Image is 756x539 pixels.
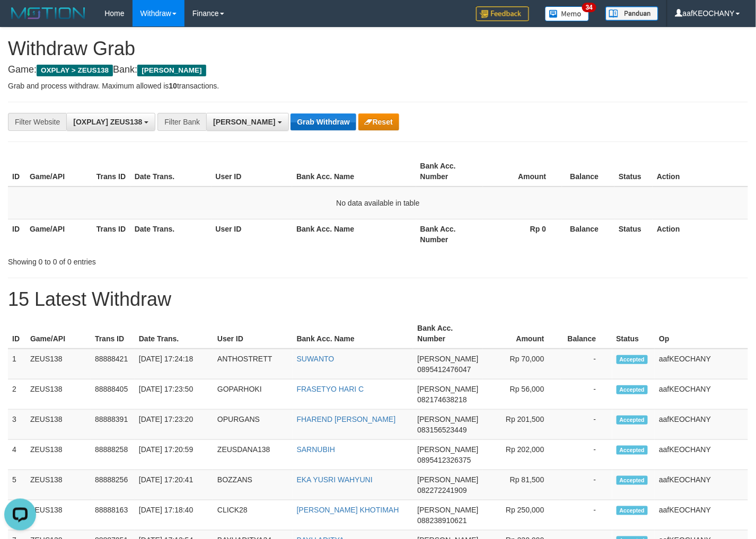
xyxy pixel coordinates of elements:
a: EKA YUSRI WAHYUNI [297,475,373,484]
h4: Game: Bank: [8,65,748,75]
button: Open LiveChat chat widget [4,4,36,36]
td: OPURGANS [213,410,293,440]
div: Filter Bank [157,113,206,131]
th: Rp 0 [483,219,562,249]
span: Accepted [617,476,648,485]
span: Copy 088238910621 to clipboard [417,516,467,525]
th: Game/API [25,219,92,249]
th: Date Trans. [130,219,212,249]
th: Date Trans. [135,319,213,349]
td: 5 [8,470,26,500]
button: Reset [358,113,399,130]
img: MOTION_logo.png [8,5,89,21]
button: Grab Withdraw [291,113,356,130]
span: Copy 082174638218 to clipboard [417,395,467,404]
span: Accepted [617,446,648,455]
th: User ID [213,319,293,349]
th: Action [653,156,748,187]
td: ZEUS138 [26,410,91,440]
th: User ID [212,156,293,187]
span: [PERSON_NAME] [417,415,478,423]
td: 4 [8,440,26,470]
th: Balance [562,156,614,187]
td: ZEUS138 [26,379,91,410]
h1: 15 Latest Withdraw [8,289,748,310]
img: panduan.png [605,6,658,21]
td: 88888256 [91,470,135,500]
td: ZEUS138 [26,470,91,500]
td: ZEUS138 [26,440,91,470]
td: ZEUS138 [26,349,91,379]
th: Status [614,156,653,187]
div: Filter Website [8,113,66,131]
td: aafKEOCHANY [655,470,748,500]
td: ZEUSDANA138 [213,440,293,470]
th: Date Trans. [130,156,212,187]
span: OXPLAY > ZEUS138 [37,65,113,76]
img: Feedback.jpg [476,6,529,21]
a: FRASETYO HARI C [297,385,364,393]
p: Grab and process withdraw. Maximum allowed is transactions. [8,81,748,91]
td: aafKEOCHANY [655,379,748,410]
button: [OXPLAY] ZEUS138 [66,113,155,131]
th: ID [8,319,26,349]
td: Rp 250,000 [483,500,560,531]
td: - [560,470,612,500]
td: Rp 81,500 [483,470,560,500]
span: Copy 0895412326375 to clipboard [417,456,471,464]
span: Copy 082272241909 to clipboard [417,486,467,494]
button: [PERSON_NAME] [206,113,288,131]
td: BOZZANS [213,470,293,500]
td: [DATE] 17:20:59 [135,440,213,470]
th: Status [612,319,655,349]
th: Balance [562,219,614,249]
td: Rp 70,000 [483,349,560,379]
th: ID [8,156,25,187]
td: - [560,379,612,410]
span: [PERSON_NAME] [213,118,275,126]
h1: Withdraw Grab [8,38,748,59]
td: - [560,410,612,440]
td: Rp 201,500 [483,410,560,440]
strong: 10 [169,82,177,90]
td: GOPARHOKI [213,379,293,410]
span: Accepted [617,416,648,425]
td: No data available in table [8,187,748,219]
td: [DATE] 17:20:41 [135,470,213,500]
td: 3 [8,410,26,440]
span: Copy 0895412476047 to clipboard [417,365,471,374]
span: [PERSON_NAME] [417,385,478,393]
th: Trans ID [92,156,130,187]
th: ID [8,219,25,249]
th: Trans ID [92,219,130,249]
td: aafKEOCHANY [655,500,748,531]
td: ANTHOSTRETT [213,349,293,379]
a: SARNUBIH [297,445,335,454]
th: Balance [560,319,612,349]
th: Bank Acc. Number [416,219,483,249]
td: [DATE] 17:23:50 [135,379,213,410]
td: - [560,440,612,470]
img: Button%20Memo.svg [545,6,590,21]
th: User ID [212,219,293,249]
td: - [560,500,612,531]
td: aafKEOCHANY [655,440,748,470]
span: Accepted [617,506,648,515]
span: [PERSON_NAME] [417,445,478,454]
td: Rp 202,000 [483,440,560,470]
div: Showing 0 to 0 of 0 entries [8,252,307,267]
th: Game/API [25,156,92,187]
th: Bank Acc. Name [293,319,414,349]
td: Rp 56,000 [483,379,560,410]
span: [PERSON_NAME] [137,65,206,76]
th: Op [655,319,748,349]
td: 88888405 [91,379,135,410]
a: [PERSON_NAME] KHOTIMAH [297,506,399,514]
th: Bank Acc. Number [416,156,483,187]
th: Bank Acc. Name [292,156,416,187]
td: 88888391 [91,410,135,440]
td: 88888421 [91,349,135,379]
td: [DATE] 17:24:18 [135,349,213,379]
td: CLICK28 [213,500,293,531]
th: Amount [483,156,562,187]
